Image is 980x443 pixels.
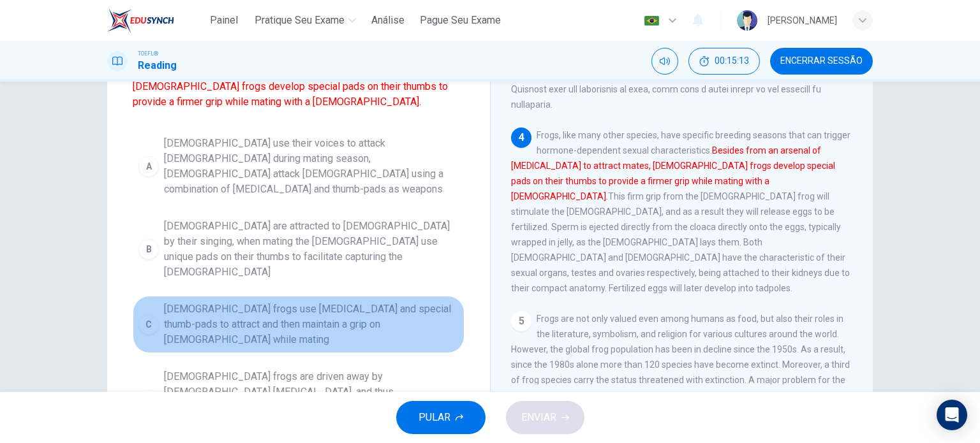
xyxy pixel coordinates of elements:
font: Besides from an arsenal of [MEDICAL_DATA] to attract mates, [DEMOGRAPHIC_DATA] frogs develop spec... [133,65,448,108]
button: Análise [366,9,410,32]
button: Pratique seu exame [249,9,361,32]
span: Frogs, like many other species, have specific breeding seasons that can trigger hormone-dependent... [511,130,850,293]
h1: Reading [138,58,177,73]
span: TOEFL® [138,49,158,58]
button: Encerrar Sessão [770,48,873,75]
span: [DEMOGRAPHIC_DATA] use their voices to attack [DEMOGRAPHIC_DATA] during mating season, [DEMOGRAPH... [164,136,459,197]
button: A[DEMOGRAPHIC_DATA] use their voices to attack [DEMOGRAPHIC_DATA] during mating season, [DEMOGRAP... [133,130,464,203]
div: B [138,239,159,259]
div: [PERSON_NAME] [768,13,837,28]
button: Pague Seu Exame [415,9,506,32]
div: Silenciar [651,48,678,75]
span: [DEMOGRAPHIC_DATA] frogs are driven away by [DEMOGRAPHIC_DATA] [MEDICAL_DATA], and thus [DEMOGRAP... [164,369,459,430]
img: EduSynch logo [107,8,174,33]
div: C [138,314,159,335]
div: Open Intercom Messenger [937,400,967,430]
div: 4 [511,127,531,148]
button: D[DEMOGRAPHIC_DATA] frogs are driven away by [DEMOGRAPHIC_DATA] [MEDICAL_DATA], and thus [DEMOGRA... [133,363,464,436]
button: B[DEMOGRAPHIC_DATA] are attracted to [DEMOGRAPHIC_DATA] by their singing, when mating the [DEMOGR... [133,213,464,286]
span: Pague Seu Exame [420,13,501,28]
img: Profile picture [737,10,757,31]
div: A [138,156,159,177]
button: 00:15:13 [688,48,760,75]
div: D [138,389,159,410]
span: [DEMOGRAPHIC_DATA] are attracted to [DEMOGRAPHIC_DATA] by their singing, when mating the [DEMOGRA... [164,219,459,280]
button: PULAR [396,401,486,434]
span: Análise [371,13,405,28]
button: C[DEMOGRAPHIC_DATA] frogs use [MEDICAL_DATA] and special thumb-pads to attract and then maintain ... [133,296,464,353]
a: EduSynch logo [107,8,204,33]
span: [DEMOGRAPHIC_DATA] frogs use [MEDICAL_DATA] and special thumb-pads to attract and then maintain a... [164,301,459,347]
button: Painel [204,9,244,32]
span: Painel [210,13,238,28]
span: Encerrar Sessão [780,56,863,66]
div: 5 [511,311,531,331]
span: PULAR [419,409,450,426]
div: Esconder [688,48,760,75]
span: Pratique seu exame [255,13,345,28]
span: 00:15:13 [715,56,749,66]
img: pt [644,16,660,25]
